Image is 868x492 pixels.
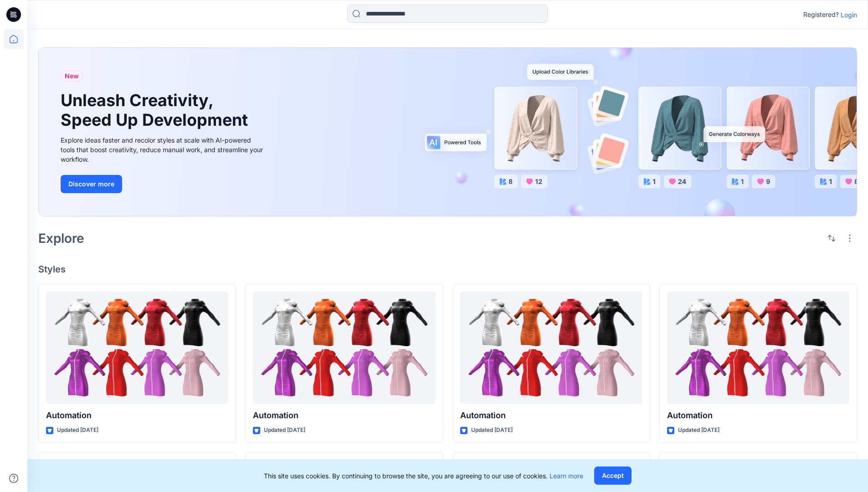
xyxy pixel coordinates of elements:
[38,264,857,275] h4: Styles
[61,91,252,130] h1: Unleash Creativity, Speed Up Development
[678,425,719,435] p: Updated [DATE]
[253,409,435,422] p: Automation
[61,175,266,193] a: Discover more
[460,292,642,404] a: Automation
[61,135,266,164] div: Explore ideas faster and recolor styles at scale with AI-powered tools that boost creativity, red...
[460,409,642,422] p: Automation
[550,472,583,480] a: Learn more
[264,425,305,435] p: Updated [DATE]
[57,425,98,435] p: Updated [DATE]
[667,292,849,404] a: Automation
[46,409,228,422] p: Automation
[61,175,122,193] button: Discover more
[65,71,79,82] span: New
[253,292,435,404] a: Automation
[38,231,84,246] h2: Explore
[471,425,513,435] p: Updated [DATE]
[264,471,583,481] p: This site uses cookies. By continuing to browse the site, you are agreeing to our use of cookies.
[46,292,228,404] a: Automation
[841,10,857,20] p: Login
[667,409,849,422] p: Automation
[594,466,632,485] button: Accept
[803,9,839,20] p: Registered?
